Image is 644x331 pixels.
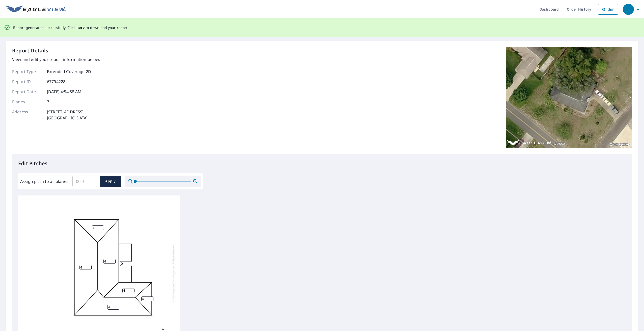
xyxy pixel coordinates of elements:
[12,89,42,95] p: Report Date
[12,56,100,62] p: View and edit your report information below.
[12,99,42,105] p: Planes
[104,178,117,184] span: Apply
[6,6,66,13] img: EV Logo
[12,47,48,54] p: Report Details
[18,160,626,167] p: Edit Pitches
[12,79,42,85] p: Report ID
[47,79,65,85] p: 67794228
[506,47,632,148] img: Top image
[72,174,97,188] input: 00.0
[13,24,129,31] p: Report generated successfully. Click to download your report.
[47,89,82,95] p: [DATE] 4:54:58 AM
[598,4,618,15] a: Order
[76,24,85,31] button: here
[47,69,91,75] p: Extended Coverage 2D
[47,99,49,105] p: 7
[100,176,121,187] button: Apply
[12,109,42,121] p: Address
[47,109,88,121] p: [STREET_ADDRESS] [GEOGRAPHIC_DATA]
[12,69,42,75] p: Report Type
[20,178,68,184] label: Assign pitch to all planes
